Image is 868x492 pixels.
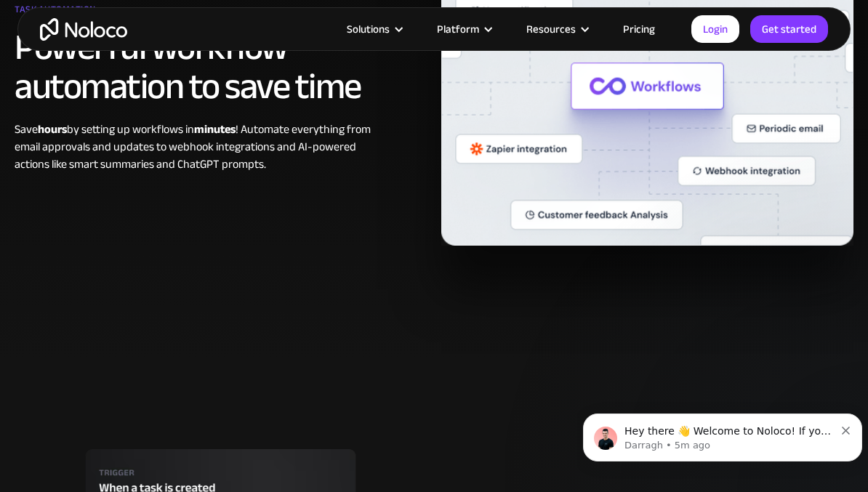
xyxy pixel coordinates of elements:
a: home [40,18,127,41]
div: Platform [437,20,479,39]
div: Resources [526,20,576,39]
div: Solutions [329,20,419,39]
div: Platform [419,20,508,39]
h2: Powerful workflow automation to save time [15,28,382,106]
iframe: Intercom notifications message [577,383,868,485]
strong: hours [38,118,67,140]
a: Pricing [605,20,673,39]
div: Solutions [347,20,390,39]
div: Resources [508,20,605,39]
div: Save by setting up workflows in ! Automate everything from email approvals and updates to webhook... [15,121,382,173]
strong: minutes [194,118,236,140]
a: Login [691,15,739,43]
a: Get started [750,15,828,43]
